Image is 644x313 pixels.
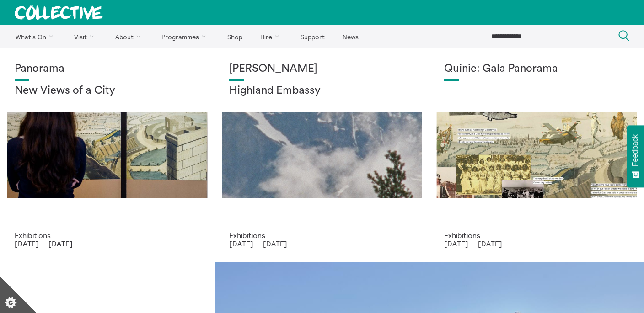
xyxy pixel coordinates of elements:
p: Exhibitions [229,231,414,239]
span: Feedback [631,134,639,166]
a: Visit [66,25,106,48]
a: Support [292,25,333,48]
a: News [334,25,366,48]
p: [DATE] — [DATE] [229,239,414,248]
h1: Quinie: Gala Panorama [444,63,629,75]
p: [DATE] — [DATE] [444,239,629,248]
h2: Highland Embassy [229,85,414,97]
h2: New Views of a City [15,85,200,97]
a: Josie Vallely Quinie: Gala Panorama Exhibitions [DATE] — [DATE] [429,48,644,262]
button: Feedback - Show survey [627,125,644,187]
p: Exhibitions [15,231,200,239]
a: Hire [252,25,291,48]
a: Shop [219,25,250,48]
p: Exhibitions [444,231,629,239]
h1: [PERSON_NAME] [229,63,414,75]
a: What's On [7,25,64,48]
a: Solar wheels 17 [PERSON_NAME] Highland Embassy Exhibitions [DATE] — [DATE] [215,48,429,262]
p: [DATE] — [DATE] [15,239,200,248]
a: Programmes [154,25,218,48]
a: About [107,25,152,48]
h1: Panorama [15,63,200,75]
